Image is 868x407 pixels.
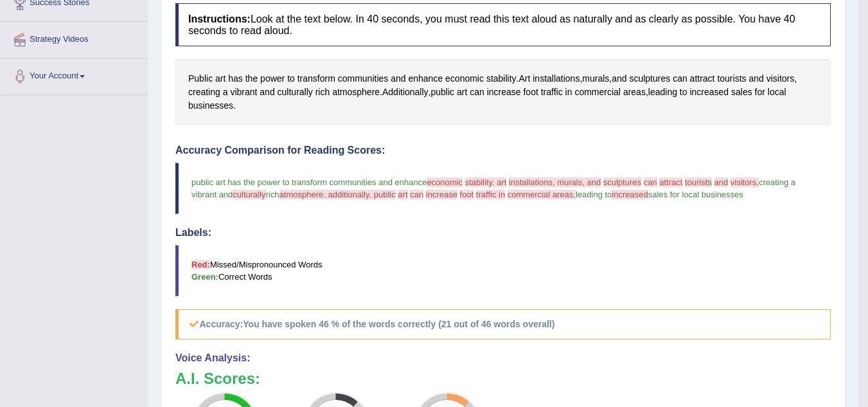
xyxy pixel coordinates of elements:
[731,177,759,187] span: visitors,
[457,86,467,99] span: Click to see word definition
[188,86,220,99] span: Click to see word definition
[297,72,335,86] span: Click to see word definition
[287,72,295,86] span: Click to see word definition
[523,86,538,99] span: Click to see word definition
[689,86,729,99] span: Click to see word definition
[175,352,831,364] h4: Voice Analysis:
[175,309,831,339] h5: Accuracy:
[233,190,265,199] span: culturally
[243,319,554,329] b: You have spoken 46 % of the words correctly (21 out of 46 words overall)
[278,86,313,99] span: Click to see word definition
[188,72,213,86] span: Click to see word definition
[755,86,765,99] span: Click to see word definition
[476,190,505,199] span: traffic in
[533,72,580,86] span: Click to see word definition
[315,86,330,99] span: Click to see word definition
[612,190,648,199] span: increased
[230,86,257,99] span: Click to see word definition
[603,177,641,187] span: sculptures
[398,190,407,199] span: art
[731,86,752,99] span: Click to see word definition
[659,177,682,187] span: attract
[215,72,226,86] span: Click to see word definition
[486,72,517,86] span: Click to see word definition
[245,72,258,86] span: Click to see word definition
[508,190,576,199] span: commercial areas,
[582,72,609,86] span: Click to see word definition
[541,86,563,99] span: Click to see word definition
[460,190,474,199] span: foot
[623,86,646,99] span: Click to see word definition
[518,72,530,86] span: Click to see word definition
[191,177,427,187] span: public art has the power to transform communities and enhance
[391,72,405,86] span: Click to see word definition
[426,190,457,199] span: increase
[629,72,670,86] span: Click to see word definition
[191,260,210,269] b: Red:
[445,72,484,86] span: Click to see word definition
[465,177,507,187] span: stability. art
[470,86,484,99] span: Click to see word definition
[685,177,712,187] span: tourists
[430,86,454,99] span: Click to see word definition
[766,72,795,86] span: Click to see word definition
[1,59,147,91] a: Your Account
[408,72,443,86] span: Click to see word definition
[714,177,729,187] span: and
[690,72,715,86] span: Click to see word definition
[427,177,463,187] span: economic
[260,86,274,99] span: Click to see word definition
[673,72,687,86] span: Click to see word definition
[648,190,743,199] span: sales for local businesses
[188,14,251,24] b: Instructions:
[266,190,279,199] span: rich
[191,177,798,199] span: creating a vibrant and
[175,227,831,239] h4: Labels:
[574,86,621,99] span: Click to see word definition
[648,86,677,99] span: Click to see word definition
[1,22,147,54] a: Strategy Videos
[175,370,260,387] b: A.I. Scores:
[410,190,423,199] span: can
[175,145,831,156] h4: Accuracy Comparison for Reading Scores:
[576,190,612,199] span: leading to
[612,72,626,86] span: Click to see word definition
[565,86,572,99] span: Click to see word definition
[279,190,396,199] span: atmosphere. additionally, public
[748,72,763,86] span: Click to see word definition
[338,72,389,86] span: Click to see word definition
[509,177,601,187] span: installations, murals, and
[191,272,218,282] b: Green:
[680,86,687,99] span: Click to see word definition
[382,86,429,99] span: Click to see word definition
[768,86,786,99] span: Click to see word definition
[175,3,831,46] h4: Look at the text below. In 40 seconds, you must read this text aloud as naturally and as clearly ...
[223,86,228,99] span: Click to see word definition
[332,86,380,99] span: Click to see word definition
[717,72,746,86] span: Click to see word definition
[260,72,285,86] span: Click to see word definition
[228,72,243,86] span: Click to see word definition
[175,245,831,296] blockquote: Missed/Mispronounced Words Correct Words
[188,99,233,113] span: Click to see word definition
[487,86,521,99] span: Click to see word definition
[175,59,831,125] div: . , , , . , , .
[644,177,657,187] span: can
